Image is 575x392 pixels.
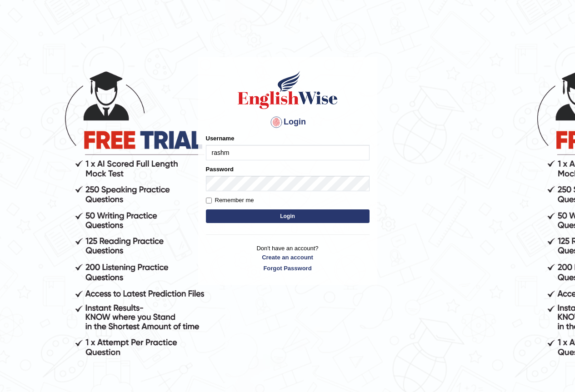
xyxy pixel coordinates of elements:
[206,115,370,129] h4: Login
[206,165,234,174] label: Password
[206,198,212,203] input: Remember me
[206,209,370,223] button: Login
[206,134,235,143] label: Username
[206,253,370,262] a: Create an account
[206,244,370,272] p: Don't have an account?
[236,69,340,110] img: Logo of English Wise sign in for intelligent practice with AI
[206,264,370,273] a: Forgot Password
[206,196,254,205] label: Remember me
